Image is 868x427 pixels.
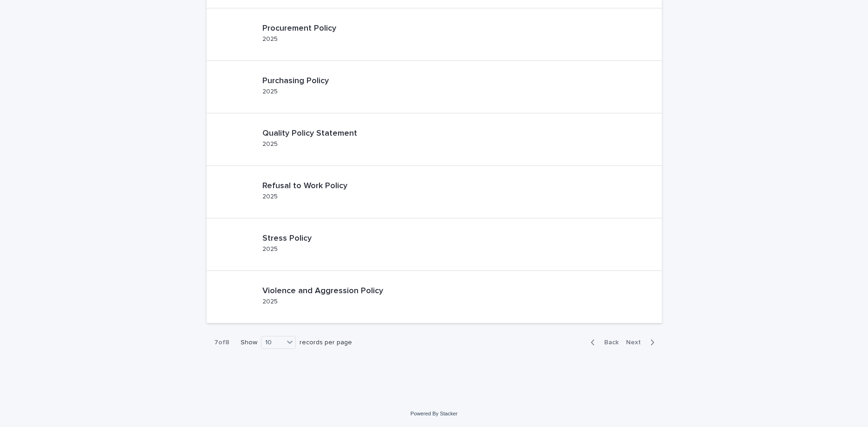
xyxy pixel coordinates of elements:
button: Back [583,338,622,347]
span: Back [599,339,619,346]
a: Quality Policy Statement2025 [207,113,662,166]
p: Quality Policy Statement [262,129,372,139]
p: Procurement Policy [262,24,352,34]
p: Show [241,339,257,347]
p: Purchasing Policy [262,76,344,86]
p: Violence and Aggression Policy [262,286,398,296]
div: 10 [261,338,284,348]
span: Next [626,339,646,346]
p: 2025 [262,88,278,96]
button: Next [622,338,662,347]
a: Violence and Aggression Policy2025 [207,271,662,323]
p: 2025 [262,140,278,148]
p: 2025 [262,245,278,253]
a: Purchasing Policy2025 [207,61,662,113]
p: Stress Policy [262,234,327,244]
p: Refusal to Work Policy [262,181,363,191]
a: Refusal to Work Policy2025 [207,166,662,218]
p: 7 of 8 [207,331,237,354]
p: 2025 [262,35,278,43]
a: Powered By Stacker [411,411,457,416]
p: records per page [300,339,352,347]
a: Procurement Policy2025 [207,8,662,61]
p: 2025 [262,193,278,201]
a: Stress Policy2025 [207,218,662,271]
p: 2025 [262,298,278,306]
